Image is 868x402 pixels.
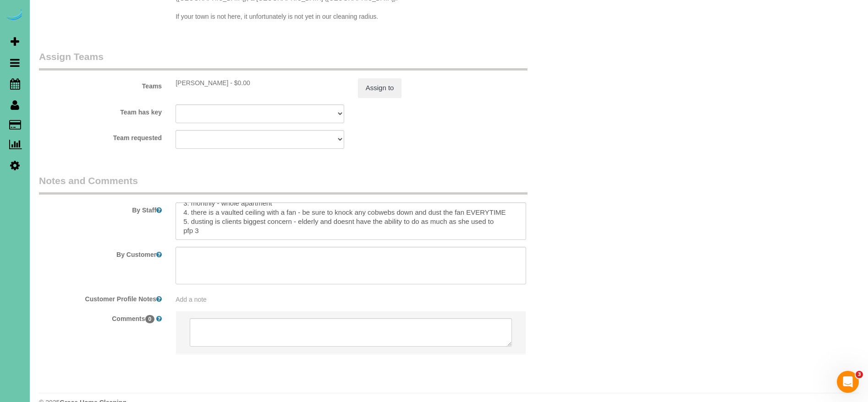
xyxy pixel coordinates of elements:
label: Teams [32,78,169,91]
span: 3 [856,371,863,378]
div: 3 hours x $0.00/hour [176,78,344,87]
label: By Staff [32,202,169,215]
label: Team has key [32,104,169,117]
iframe: Intercom live chat [837,371,859,393]
label: Team requested [32,130,169,142]
label: Comments [32,311,169,323]
legend: Assign Teams [39,50,527,71]
button: Assign to [358,78,402,98]
span: 0 [145,315,155,323]
span: Add a note [176,296,207,303]
img: Automaid Logo [5,9,24,22]
legend: Notes and Comments [39,174,527,195]
label: By Customer [32,247,169,259]
label: Customer Profile Notes [32,291,169,304]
